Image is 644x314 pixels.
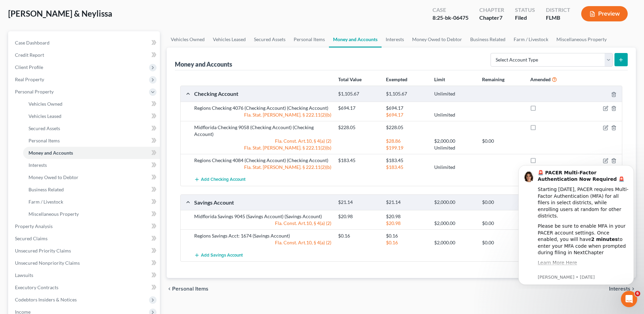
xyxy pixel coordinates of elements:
[10,281,160,294] a: Executory Contracts
[29,199,63,205] span: Farm / Livestock
[191,90,335,97] div: Checking Account
[482,76,504,82] strong: Remaining
[15,284,58,290] span: Executory Contracts
[23,98,160,110] a: Vehicles Owned
[15,248,71,254] span: Unsecured Priority Claims
[335,199,383,206] div: $21.14
[479,14,504,22] div: Chapter
[191,144,335,151] div: Fla. Stat. [PERSON_NAME]. § 222.11(2)(b)
[29,150,73,156] span: Money and Accounts
[383,91,430,97] div: $1,105.67
[383,232,430,239] div: $0.16
[466,31,510,48] a: Business Related
[15,235,48,241] span: Secured Claims
[10,37,160,49] a: Case Dashboard
[335,157,383,164] div: $183.45
[29,113,61,119] span: Vehicles Leased
[431,239,479,246] div: $2,000.00
[382,31,408,48] a: Interests
[10,257,160,269] a: Unsecured Nonpriority Claims
[383,239,430,246] div: $0.16
[23,122,160,135] a: Secured Assets
[191,164,335,171] div: Fla. Stat. [PERSON_NAME]. § 222.11(2)(b)
[581,6,628,21] button: Preview
[434,76,445,82] strong: Limit
[431,111,479,118] div: Unlimited
[546,14,570,22] div: FLMB
[191,232,335,239] div: Regions Savings Acct: 1674 (Savings Account)
[335,105,383,111] div: $694.17
[630,286,636,292] i: chevron_right
[335,213,383,220] div: $20.98
[191,239,335,246] div: Fla. Const. Art.10, § 4(a) (2)
[635,291,640,296] span: 6
[23,110,160,122] a: Vehicles Leased
[23,135,160,147] a: Personal Items
[8,8,112,18] span: [PERSON_NAME] & Neylissa
[191,157,335,164] div: Regions Checking 4084 (Checking Account) (Checking Account)
[201,177,245,182] span: Add Checking Account
[510,31,552,48] a: Farm / Livestock
[335,232,383,239] div: $0.16
[383,220,430,227] div: $20.98
[191,213,335,220] div: Midflorida Savings 9045 (Savings Account) (Savings Account)
[10,269,160,281] a: Lawsuits
[191,138,335,144] div: Fla. Const. Art.10, § 4(a) (2)
[383,144,430,151] div: $199.19
[194,249,243,261] button: Add Savings Account
[191,220,335,227] div: Fla. Const. Art.10, § 4(a) (2)
[15,272,33,278] span: Lawsuits
[383,124,430,131] div: $228.05
[15,89,54,94] span: Personal Property
[250,31,290,48] a: Secured Assets
[508,159,644,289] iframe: Intercom notifications message
[29,187,64,192] span: Business Related
[167,286,208,292] button: chevron_left Personal Items
[433,14,468,22] div: 8:25-bk-06475
[329,31,382,48] a: Money and Accounts
[408,31,466,48] a: Money Owed to Debtor
[201,252,243,258] span: Add Savings Account
[15,64,43,70] span: Client Profile
[479,6,504,14] div: Chapter
[335,91,383,97] div: $1,105.67
[29,101,62,107] span: Vehicles Owned
[431,199,479,206] div: $2,000.00
[431,164,479,171] div: Unlimited
[15,76,44,82] span: Real Property
[621,291,637,307] iframe: Intercom live chat
[10,245,160,257] a: Unsecured Priority Claims
[335,124,383,131] div: $228.05
[383,164,430,171] div: $183.45
[23,208,160,220] a: Miscellaneous Property
[29,125,60,131] span: Secured Assets
[209,31,250,48] a: Vehicles Leased
[609,286,630,292] span: Interests
[191,105,335,111] div: Regions Checking 4076 (Checking Account) (Checking Account)
[191,111,335,118] div: Fla. Stat. [PERSON_NAME]. § 222.11(2)(b)
[23,159,160,171] a: Interests
[515,6,535,14] div: Status
[194,173,245,186] button: Add Checking Account
[515,14,535,22] div: Filed
[29,211,79,217] span: Miscellaneous Property
[552,31,611,48] a: Miscellaneous Property
[479,138,527,144] div: $0.00
[15,40,50,46] span: Case Dashboard
[10,220,160,232] a: Property Analysis
[479,199,527,206] div: $0.00
[383,138,430,144] div: $28.86
[431,144,479,151] div: Unlimited
[30,115,121,121] p: Message from Emma, sent 5w ago
[23,147,160,159] a: Money and Accounts
[433,6,468,14] div: Case
[15,260,80,266] span: Unsecured Nonpriority Claims
[431,138,479,144] div: $2,000.00
[175,60,232,68] div: Money and Accounts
